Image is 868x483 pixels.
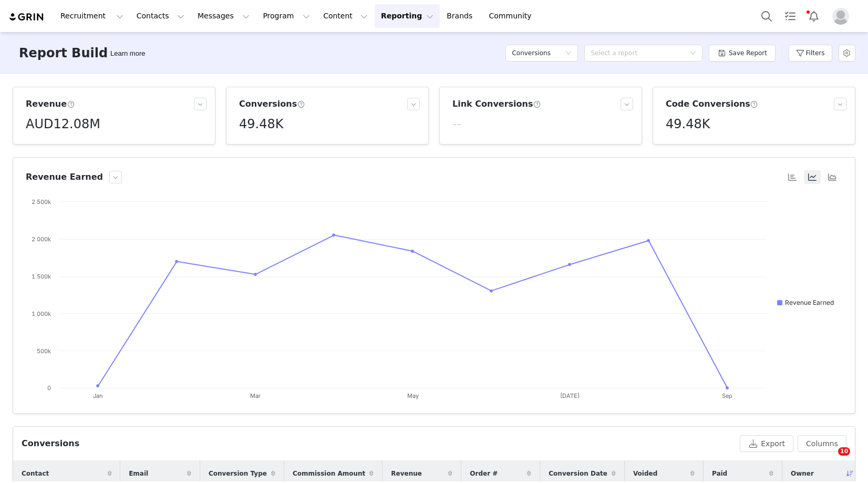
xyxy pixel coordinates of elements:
[483,4,543,28] a: Community
[666,98,758,110] h3: Code Conversions
[32,273,51,280] text: 1 500k
[239,98,305,110] h3: Conversions
[785,299,834,306] text: Revenue Earned
[8,12,45,22] img: grin logo
[549,469,607,478] span: Conversion Date
[452,115,461,133] h5: --
[440,4,482,28] a: Brands
[19,44,122,63] h3: Report Builder
[452,98,541,110] h3: Link Conversions
[740,435,793,452] button: Export
[47,384,51,392] text: 0
[512,45,551,61] h5: Conversions
[32,198,51,205] text: 2 500k
[798,435,846,452] button: Columns
[32,310,51,317] text: 1 000k
[293,469,365,478] span: Commission Amount
[802,4,825,28] button: Notifications
[32,235,51,243] text: 2 000k
[129,469,148,478] span: Email
[130,4,191,28] button: Contacts
[191,4,256,28] button: Messages
[722,392,732,399] text: Sep
[407,392,419,399] text: May
[832,8,849,25] img: placeholder-profile.jpg
[22,437,79,450] div: Conversions
[666,115,710,133] h5: 49.48K
[317,4,374,28] button: Content
[26,171,103,183] h3: Revenue Earned
[712,469,727,478] span: Paid
[37,347,51,355] text: 500k
[755,4,778,28] button: Search
[239,115,283,133] h5: 49.48K
[591,48,685,58] div: Select a report
[108,48,147,59] div: Tooltip anchor
[209,469,267,478] span: Conversion Type
[817,447,842,472] iframe: Intercom live chat
[93,392,103,399] text: Jan
[838,447,850,456] span: 10
[826,8,860,25] button: Profile
[22,469,49,478] span: Contact
[256,4,316,28] button: Program
[565,50,572,57] i: icon: down
[709,45,776,61] button: Save Report
[789,45,832,61] button: Filters
[250,392,261,399] text: Mar
[391,469,422,478] span: Revenue
[26,98,75,110] h3: Revenue
[54,4,130,28] button: Recruitment
[375,4,440,28] button: Reporting
[633,469,657,478] span: Voided
[26,115,100,133] h5: AUD12.08M
[791,469,814,478] span: Owner
[779,4,802,28] a: Tasks
[470,469,498,478] span: Order #
[560,392,580,399] text: [DATE]
[690,50,696,57] i: icon: down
